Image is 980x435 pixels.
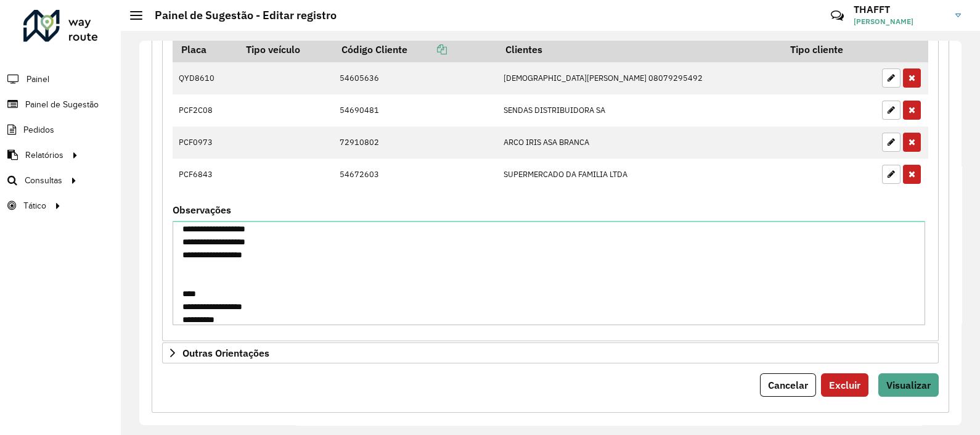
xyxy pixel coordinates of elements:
a: Contato Rápido [824,2,851,29]
td: 54605636 [333,62,497,94]
span: Painel [27,73,49,86]
span: Consultas [25,174,62,187]
span: [PERSON_NAME] [854,16,946,27]
td: [DEMOGRAPHIC_DATA][PERSON_NAME] 08079295492 [497,62,782,94]
span: Visualizar [886,379,931,391]
th: Clientes [497,36,782,62]
a: Outras Orientações [162,342,939,363]
td: 72910802 [333,126,497,159]
th: Código Cliente [333,36,497,62]
td: ARCO IRIS ASA BRANCA [497,126,782,159]
td: PCF0973 [173,126,237,159]
td: PCF2C08 [173,94,237,126]
td: 54672603 [333,159,497,191]
th: Tipo cliente [782,36,875,62]
span: Relatórios [25,149,63,162]
span: Pedidos [23,123,54,136]
td: SENDAS DISTRIBUIDORA SA [497,94,782,126]
button: Excluir [821,373,868,397]
th: Placa [173,36,237,62]
h2: Painel de Sugestão - Editar registro [142,9,337,22]
span: Cancelar [768,379,808,391]
button: Visualizar [878,373,939,397]
span: Outras Orientações [182,348,269,358]
th: Tipo veículo [237,36,333,62]
span: Tático [23,199,46,212]
span: Painel de Sugestão [25,98,99,111]
label: Observações [173,202,231,217]
td: PCF6843 [173,159,237,191]
td: SUPERMERCADO DA FAMILIA LTDA [497,159,782,191]
td: 54690481 [333,94,497,126]
span: Excluir [829,379,860,391]
td: QYD8610 [173,62,237,94]
button: Cancelar [760,373,816,397]
a: Copiar [407,43,447,56]
h3: THAFFT [854,4,946,15]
